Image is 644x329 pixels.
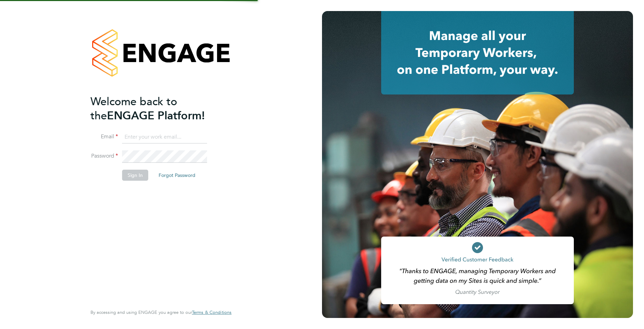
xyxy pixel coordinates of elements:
h2: ENGAGE Platform! [90,94,225,123]
span: Welcome back to the [90,95,177,122]
button: Sign In [122,170,148,181]
label: Email [90,133,118,140]
label: Password [90,152,118,160]
a: Terms & Conditions [192,310,232,315]
input: Enter your work email... [122,131,207,143]
button: Forgot Password [153,170,201,181]
span: By accessing and using ENGAGE you agree to our [90,309,232,315]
